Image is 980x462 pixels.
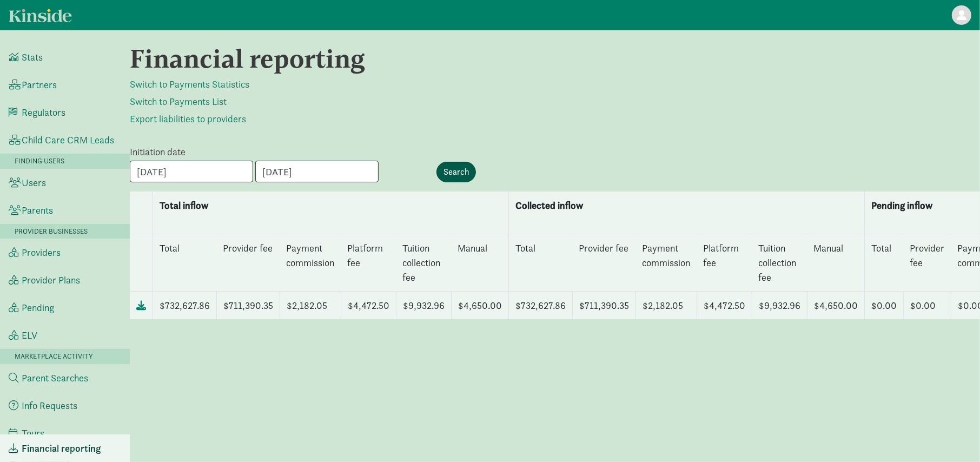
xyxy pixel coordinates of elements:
[697,234,752,292] td: Platform fee
[217,234,280,292] td: Provider fee
[636,234,697,292] td: Payment commission
[697,292,752,320] td: $4,472.50
[22,52,43,62] span: Stats
[396,292,452,320] td: $9,932.96
[865,234,904,292] td: Total
[509,234,573,292] td: Total
[22,248,61,258] span: Providers
[153,192,509,234] th: Total inflow
[15,156,64,166] span: Finding Users
[865,292,904,320] td: $0.00
[22,331,37,340] span: ELV
[153,234,217,292] td: Total
[130,78,249,90] a: Switch to Payments Statistics
[904,292,951,320] td: $0.00
[130,113,246,125] a: Export liabilities to providers
[130,43,811,74] h2: Financial reporting
[280,292,341,320] td: $2,182.05
[452,234,509,292] td: Manual
[636,292,697,320] td: $2,182.05
[22,303,54,313] span: Pending
[807,234,865,292] td: Manual
[22,80,57,90] span: Partners
[22,108,65,117] span: Regulators
[217,292,280,320] td: $711,390.35
[15,227,88,236] span: Provider Businesses
[396,234,452,292] td: Tuition collection fee
[573,292,636,320] td: $711,390.35
[22,401,77,411] span: Info Requests
[926,410,980,462] iframe: Chat Widget
[280,234,341,292] td: Payment commission
[509,292,573,320] td: $732,627.86
[509,192,865,234] th: Collected inflow
[22,178,46,188] span: Users
[130,95,227,108] a: Switch to Payments List
[807,292,865,320] td: $4,650.00
[130,146,186,159] label: Initiation date
[452,292,509,320] td: $4,650.00
[22,444,101,453] span: Financial reporting
[436,162,476,182] input: Search
[752,234,807,292] td: Tuition collection fee
[341,234,396,292] td: Platform fee
[22,428,44,438] span: Tours
[15,352,93,361] span: Marketplace Activity
[22,135,114,145] span: Child Care CRM Leads
[904,234,951,292] td: Provider fee
[22,275,80,285] span: Provider Plans
[752,292,807,320] td: $9,932.96
[341,292,396,320] td: $4,472.50
[22,206,53,215] span: Parents
[153,292,217,320] td: $732,627.86
[573,234,636,292] td: Provider fee
[22,373,88,383] span: Parent Searches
